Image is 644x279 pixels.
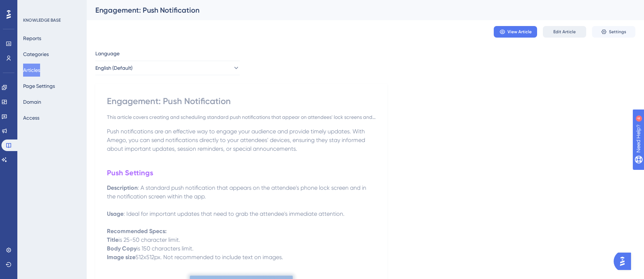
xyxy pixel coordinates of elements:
strong: Image size [107,254,135,261]
button: English (Default) [95,61,240,75]
strong: Description [107,184,138,191]
strong: Push Settings [107,168,153,177]
strong: Title [107,236,118,243]
span: Edit Article [553,29,576,35]
span: is 150 characters limit. [137,245,194,252]
div: Engagement: Push Notification [107,95,376,107]
span: Language [95,49,120,58]
div: KNOWLEDGE BASE [23,17,61,23]
button: Domain [23,95,41,108]
button: Categories [23,48,49,61]
button: Settings [592,26,635,38]
strong: Usage [107,210,124,217]
button: Access [23,111,39,124]
button: Reports [23,32,41,45]
span: Settings [609,29,626,35]
span: English (Default) [95,64,133,72]
span: Need Help? [17,2,45,10]
span: 512x512px. Not recommended to include text on images. [135,254,283,261]
span: : Ideal for important updates that need to grab the attendee's immediate attention. [124,210,345,217]
div: 4 [50,4,52,9]
button: Edit Article [543,26,586,38]
span: View Article [507,29,532,35]
button: View Article [494,26,537,38]
button: Articles [23,64,40,77]
div: This article covers creating and scheduling standard push notifications that appear on attendees'... [107,113,376,121]
div: Engagement: Push Notification [95,5,617,15]
strong: Body Copy [107,245,137,252]
span: is 25-50 character limit. [118,236,180,243]
span: : A standard push notification that appears on the attendee's phone lock screen and in the notifi... [107,184,368,200]
iframe: UserGuiding AI Assistant Launcher [614,250,635,272]
strong: Recommended Specs: [107,228,167,235]
button: Page Settings [23,80,55,93]
span: Push notifications are an effective way to engage your audience and provide timely updates. With ... [107,128,367,152]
